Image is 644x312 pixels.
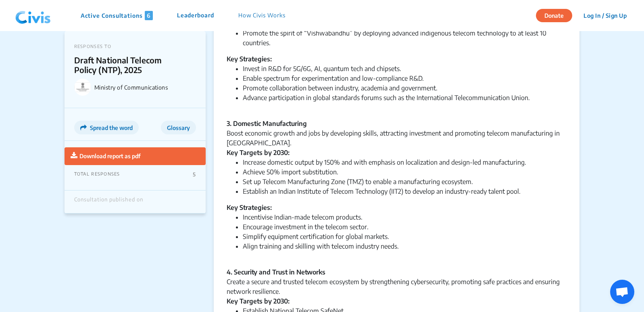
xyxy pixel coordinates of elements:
[238,11,286,20] p: How Civis Works
[243,83,567,93] li: Promote collaboration between industry, academia and government.
[243,73,567,83] li: Enable spectrum for experimentation and low-compliance R&D.
[74,171,120,178] p: TOTAL RESPONSES
[12,4,54,28] img: navlogo.png
[227,55,272,63] strong: Key Strategies:
[243,167,567,177] li: Achieve 50% import substitution.
[243,157,567,167] li: Increase domestic output by 150% and with emphasis on localization and design-led manufacturing.
[74,55,184,75] p: Draft National Telecom Policy (NTP), 2025
[74,197,143,207] div: Consultation published on
[94,84,196,91] p: Ministry of Communications
[81,11,153,20] p: Active Consultations
[243,241,567,251] li: Align training and skilling with telecom industry needs.
[227,149,290,157] strong: Key Targets by 2030:
[243,177,567,186] li: Set up Telecom Manufacturing Zone (TMZ) to enable a manufacturing ecosystem.
[243,93,567,112] li: Advance participation in global standards forums such as the International Telecommunication Union.
[74,79,91,96] img: Ministry of Communications logo
[243,28,567,48] li: Promote the spirit of “Vishwabandhu” by deploying advanced indigenous telecom technology to at le...
[145,11,153,20] span: 6
[243,64,567,73] li: Invest in R&D for 5G/6G, AI, quantum tech and chipsets.
[193,171,196,178] p: 5
[243,212,567,222] li: Incentivise Indian-made telecom products.
[536,9,572,22] button: Donate
[177,11,214,20] p: Leaderboard
[243,186,567,196] li: Establish an Indian Institute of Telecom Technology (IIT2) to develop an industry-ready talent pool.
[161,121,196,134] button: Glossary
[227,119,307,128] strong: 3. Domestic Manufacturing
[74,44,196,49] p: RESPONSES TO
[243,232,567,241] li: Simplify equipment certification for global markets.
[167,124,190,131] span: Glossary
[74,121,139,134] button: Spread the word
[578,9,632,22] button: Log In / Sign Up
[243,222,567,232] li: Encourage investment in the telecom sector.
[227,268,325,276] strong: 4. Security and Trust in Networks
[227,203,272,211] strong: Key Strategies:
[90,124,133,131] span: Spread the word
[536,11,578,19] a: Donate
[227,128,567,148] div: Boost economic growth and jobs by developing skills, attracting investment and promoting telecom ...
[227,258,567,306] div: Create a secure and trusted telecom ecosystem by strengthening cybersecurity, promoting safe prac...
[79,153,140,159] span: Download report as pdf
[610,280,634,304] a: Open chat
[65,147,206,165] button: Download report as pdf
[227,297,290,305] strong: Key Targets by 2030:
